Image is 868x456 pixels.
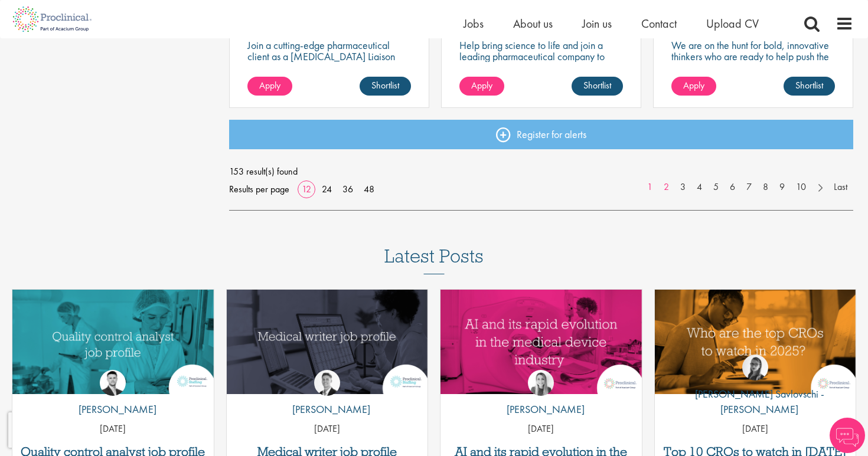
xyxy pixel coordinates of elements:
p: [DATE] [227,422,428,436]
span: 153 result(s) found [229,163,854,181]
a: Shortlist [572,77,623,96]
a: Hannah Burke [PERSON_NAME] [498,370,585,423]
a: 7 [740,181,758,194]
p: Join a cutting-edge pharmaceutical client as a [MEDICAL_DATA] Liaison (PEL) where your precision ... [247,40,411,96]
p: [PERSON_NAME] Savlovschi - [PERSON_NAME] [655,386,856,416]
a: George Watson [PERSON_NAME] [283,370,370,423]
span: Apply [683,79,704,91]
a: 6 [724,181,741,194]
a: About us [513,16,553,31]
a: Joshua Godden [PERSON_NAME] [70,370,156,423]
p: Help bring science to life and join a leading pharmaceutical company to play a key role in delive... [459,40,623,96]
img: Theodora Savlovschi - Wicks [742,355,768,380]
a: Theodora Savlovschi - Wicks [PERSON_NAME] Savlovschi - [PERSON_NAME] [655,355,856,422]
a: 5 [707,181,725,194]
h3: Latest Posts [384,246,484,274]
img: AI and Its Impact on the Medical Device Industry | Proclinical [440,290,642,394]
p: [PERSON_NAME] [498,402,585,417]
a: Apply [459,77,504,96]
img: Hannah Burke [528,370,554,396]
img: quality control analyst job profile [12,290,214,394]
span: Apply [259,79,280,91]
p: We are on the hunt for bold, innovative thinkers who are ready to help push the boundaries of sci... [671,40,835,84]
a: Apply [247,77,292,96]
a: Link to a post [655,290,856,394]
a: 1 [641,181,658,194]
a: Link to a post [227,290,428,394]
a: 12 [298,183,315,195]
img: Chatbot [830,418,865,453]
a: 9 [774,181,791,194]
p: [DATE] [655,422,856,436]
a: 10 [790,181,812,194]
span: Apply [471,79,492,91]
a: Register for alerts [229,120,854,149]
a: Join us [582,16,612,31]
a: Link to a post [440,290,642,394]
img: Top 10 CROs 2025 | Proclinical [655,290,856,394]
a: 36 [338,183,357,195]
a: Apply [671,77,716,96]
a: 48 [360,183,378,195]
a: Contact [641,16,677,31]
a: Shortlist [784,77,835,96]
a: 2 [658,181,675,194]
p: [DATE] [440,422,642,436]
a: Jobs [464,16,484,31]
img: Joshua Godden [100,370,126,396]
a: 24 [318,183,336,195]
p: [DATE] [12,422,214,436]
a: 3 [674,181,691,194]
span: Results per page [229,181,289,198]
a: 4 [691,181,708,194]
a: Link to a post [12,290,214,394]
a: Upload CV [706,16,759,31]
a: Shortlist [360,77,411,96]
img: George Watson [314,370,340,396]
img: Medical writer job profile [227,290,428,394]
a: 8 [757,181,774,194]
p: [PERSON_NAME] [70,402,156,417]
a: Last [828,181,853,194]
p: [PERSON_NAME] [283,402,370,417]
